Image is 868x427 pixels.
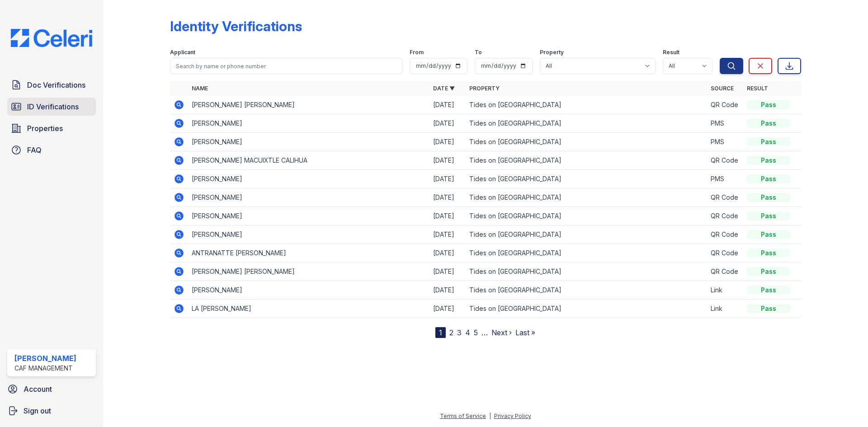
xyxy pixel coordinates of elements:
[474,328,478,337] a: 5
[707,114,743,133] td: PMS
[707,263,743,281] td: QR Code
[707,133,743,151] td: PMS
[466,96,707,114] td: Tides on [GEOGRAPHIC_DATA]
[663,49,679,56] label: Result
[429,281,466,300] td: [DATE]
[457,328,462,337] a: 3
[475,49,482,56] label: To
[466,300,707,318] td: Tides on [GEOGRAPHIC_DATA]
[192,85,208,92] a: Name
[188,263,429,281] td: [PERSON_NAME] [PERSON_NAME]
[466,188,707,207] td: Tides on [GEOGRAPHIC_DATA]
[440,413,486,419] a: Terms of Service
[747,267,790,276] div: Pass
[466,244,707,263] td: Tides on [GEOGRAPHIC_DATA]
[747,304,790,313] div: Pass
[4,402,99,420] a: Sign out
[14,364,76,373] div: CAF Management
[24,384,52,394] span: Account
[466,170,707,188] td: Tides on [GEOGRAPHIC_DATA]
[540,49,564,56] label: Property
[429,225,466,244] td: [DATE]
[466,281,707,300] td: Tides on [GEOGRAPHIC_DATA]
[188,96,429,114] td: [PERSON_NAME] [PERSON_NAME]
[747,156,790,165] div: Pass
[707,188,743,207] td: QR Code
[433,85,455,92] a: Date ▼
[707,207,743,225] td: QR Code
[707,300,743,318] td: Link
[24,405,51,416] span: Sign out
[466,207,707,225] td: Tides on [GEOGRAPHIC_DATA]
[466,151,707,170] td: Tides on [GEOGRAPHIC_DATA]
[489,413,491,419] div: |
[7,119,96,137] a: Properties
[410,49,424,56] label: From
[747,137,790,146] div: Pass
[747,85,768,92] a: Result
[515,328,535,337] a: Last »
[170,18,302,34] div: Identity Verifications
[429,133,466,151] td: [DATE]
[429,300,466,318] td: [DATE]
[449,328,453,337] a: 2
[707,96,743,114] td: QR Code
[188,170,429,188] td: [PERSON_NAME]
[466,263,707,281] td: Tides on [GEOGRAPHIC_DATA]
[466,225,707,244] td: Tides on [GEOGRAPHIC_DATA]
[435,327,446,338] div: 1
[466,133,707,151] td: Tides on [GEOGRAPHIC_DATA]
[188,114,429,133] td: [PERSON_NAME]
[429,96,466,114] td: [DATE]
[7,141,96,159] a: FAQ
[188,133,429,151] td: [PERSON_NAME]
[481,327,488,338] span: …
[429,244,466,263] td: [DATE]
[188,207,429,225] td: [PERSON_NAME]
[27,123,63,134] span: Properties
[707,281,743,300] td: Link
[170,58,402,74] input: Search by name or phone number
[188,300,429,318] td: LA [PERSON_NAME]
[188,244,429,263] td: ANTRANATTE [PERSON_NAME]
[465,328,470,337] a: 4
[491,328,512,337] a: Next ›
[7,98,96,116] a: ID Verifications
[747,286,790,295] div: Pass
[747,119,790,128] div: Pass
[429,151,466,170] td: [DATE]
[188,281,429,300] td: [PERSON_NAME]
[4,380,99,398] a: Account
[14,353,76,364] div: [PERSON_NAME]
[747,249,790,258] div: Pass
[747,100,790,109] div: Pass
[707,151,743,170] td: QR Code
[4,29,99,47] img: CE_Logo_Blue-a8612792a0a2168367f1c8372b55b34899dd931a85d93a1a3d3e32e68fde9ad4.png
[707,170,743,188] td: PMS
[747,211,790,221] div: Pass
[27,145,42,155] span: FAQ
[466,114,707,133] td: Tides on [GEOGRAPHIC_DATA]
[429,263,466,281] td: [DATE]
[27,101,79,112] span: ID Verifications
[469,85,500,92] a: Property
[747,174,790,183] div: Pass
[429,207,466,225] td: [DATE]
[188,151,429,170] td: [PERSON_NAME] MACUIXTLE CALIHUA
[711,85,734,92] a: Source
[494,413,531,419] a: Privacy Policy
[170,49,195,56] label: Applicant
[188,225,429,244] td: [PERSON_NAME]
[707,244,743,263] td: QR Code
[27,80,85,90] span: Doc Verifications
[747,193,790,202] div: Pass
[429,114,466,133] td: [DATE]
[188,188,429,207] td: [PERSON_NAME]
[747,230,790,239] div: Pass
[429,170,466,188] td: [DATE]
[7,76,96,94] a: Doc Verifications
[429,188,466,207] td: [DATE]
[707,225,743,244] td: QR Code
